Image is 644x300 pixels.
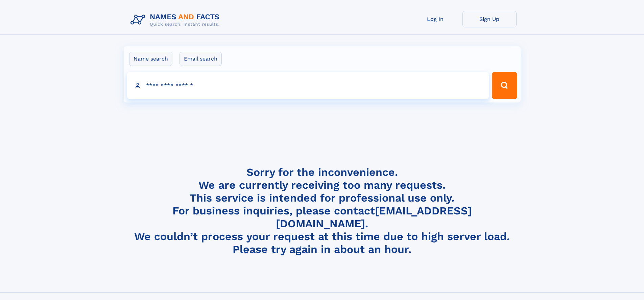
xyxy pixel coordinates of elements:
[492,72,517,99] button: Search Button
[128,11,225,29] img: Logo Names and Facts
[127,72,489,99] input: search input
[276,204,472,230] a: [EMAIL_ADDRESS][DOMAIN_NAME]
[408,11,462,27] a: Log In
[129,52,172,66] label: Name search
[180,52,222,66] label: Email search
[128,166,517,256] h4: Sorry for the inconvenience. We are currently receiving too many requests. This service is intend...
[462,11,517,27] a: Sign Up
